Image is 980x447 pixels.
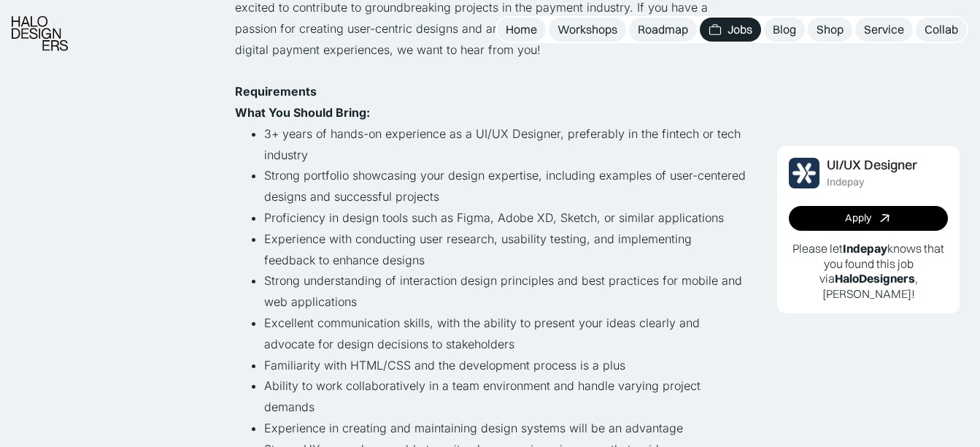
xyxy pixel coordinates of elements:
p: ‍ [235,60,746,81]
a: Apply [789,206,948,231]
p: ‍ [235,81,746,123]
b: Indepay [843,241,887,256]
div: Indepay [827,176,865,188]
div: Workshops [557,22,617,37]
li: Ability to work collaboratively in a team environment and handle varying project demands [264,375,746,418]
p: Please let knows that you found this job via , [PERSON_NAME]! [789,241,948,302]
li: Proficiency in design tools such as Figma, Adobe XD, Sketch, or similar applications [264,207,746,229]
a: Workshops [549,18,626,42]
li: Strong portfolio showcasing your design expertise, including examples of user-centered designs an... [264,165,746,207]
a: Shop [808,18,852,42]
a: Jobs [700,18,761,42]
li: 3+ years of hands-on experience as a UI/UX Designer, preferably in the fintech or tech industry [264,123,746,166]
a: Service [855,18,913,42]
div: Jobs [728,22,752,37]
li: Excellent communication skills, with the ability to present your ideas clearly and advocate for d... [264,313,746,355]
li: Experience in creating and maintaining design systems will be an advantage [264,418,746,439]
img: Job Image [789,158,819,188]
a: Collab [916,18,967,42]
div: Home [506,22,537,37]
li: Strong understanding of interaction design principles and best practices for mobile and web appli... [264,270,746,313]
li: Experience with conducting user research, usability testing, and implementing feedback to enhance... [264,229,746,271]
div: Blog [773,22,796,37]
strong: Requirements What You Should Bring: [235,84,370,120]
div: Service [864,22,904,37]
a: Roadmap [629,18,697,42]
div: Shop [817,22,844,37]
div: Apply [845,213,871,225]
div: UI/UX Designer [827,158,917,173]
div: Collab [925,22,958,37]
a: Blog [764,18,805,42]
div: Roadmap [638,22,688,37]
b: HaloDesigners [835,272,915,286]
li: Familiarity with HTML/CSS and the development process is a plus [264,355,746,376]
a: Home [497,18,546,42]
